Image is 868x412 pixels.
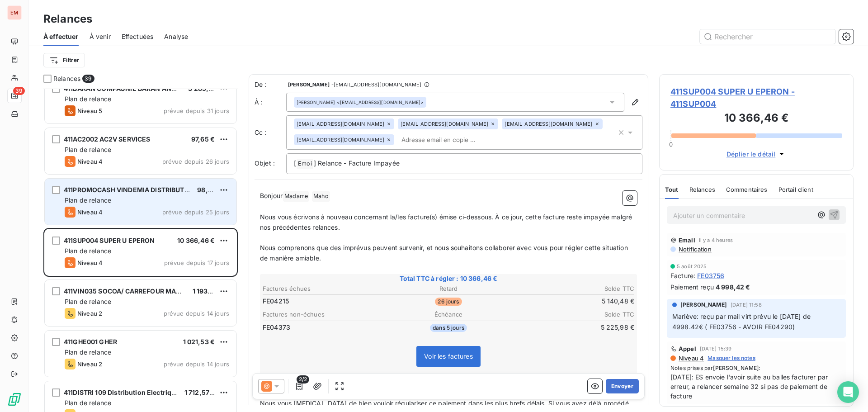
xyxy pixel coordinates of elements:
span: Voir les factures [424,352,473,360]
span: [EMAIL_ADDRESS][DOMAIN_NAME] [401,121,488,127]
span: Objet : [255,159,275,167]
span: [PERSON_NAME] [680,301,727,309]
span: Plan de relance [65,95,111,103]
span: 1 193,50 € [193,287,225,295]
span: Bonjour [260,192,283,199]
span: Niveau 4 [678,355,704,362]
th: Solde TTC [511,284,635,294]
h3: Relances [43,11,92,27]
span: Niveau 5 [77,107,102,114]
span: Emoi [297,159,313,169]
span: Niveau 2 [77,310,102,317]
span: Niveau 2 [77,360,102,368]
th: Factures non-échues [262,310,386,319]
label: Cc : [255,128,286,137]
span: il y a 4 heures [699,237,733,243]
div: grid [43,89,238,412]
span: 411SUP004 SUPER U EPERON - 411SUP004 [670,85,842,110]
span: Niveau 4 [77,259,103,266]
span: Plan de relance [65,399,111,407]
span: prévue depuis 25 jours [162,208,229,216]
span: 411DISTRI 109 Distribution Electrique [64,388,179,396]
span: [DATE] 15:39 [700,346,732,351]
span: 1 021,53 € [183,338,215,346]
span: Appel [679,345,696,352]
span: Nous vous écrivons à nouveau concernant la/les facture(s) émise ci-dessous. À ce jour, cette fact... [260,213,634,231]
span: Déplier le détail [726,149,776,159]
span: 5 août 2025 [677,264,707,269]
span: De : [255,80,286,89]
span: Paiement reçu [670,282,714,292]
span: prévue depuis 17 jours [164,259,229,266]
span: FE03756 [697,271,724,280]
span: Tout [665,186,679,193]
th: Factures échues [262,284,386,294]
h3: 10 366,46 € [670,110,842,128]
span: Masquer les notes [708,354,755,362]
span: 4 998,42 € [716,282,750,292]
span: FE04215 [263,297,289,306]
span: Mariève: reçu par mail virt prévu le [DATE] de 4998.42€ ( FE03756 - AVOIR FE04290) [672,313,812,331]
span: dans 5 jours [430,324,467,332]
span: 26 jours [435,298,462,306]
span: 39 [13,87,25,95]
td: 5 140,48 € [511,296,635,306]
div: Open Intercom Messenger [837,381,859,403]
span: 98,95 € [197,186,222,194]
span: 411AC2002 AC2V SERVICES [64,135,150,143]
span: Notes prises par : [670,364,842,372]
span: À effectuer [43,32,79,41]
span: 2/2 [297,375,309,384]
span: Maho [312,191,330,202]
span: Effectuées [122,32,154,41]
span: Relances [53,74,80,83]
a: 39 [7,89,21,103]
span: Relances [689,186,715,193]
th: Retard [387,284,510,294]
span: [DATE] 11:58 [731,302,762,308]
td: FE04373 [262,322,386,332]
span: [EMAIL_ADDRESS][DOMAIN_NAME] [297,137,384,142]
span: - [EMAIL_ADDRESS][DOMAIN_NAME] [331,82,421,87]
div: EM [7,5,22,20]
span: 39 [82,75,94,83]
span: ] Relance - Facture Impayée [314,159,400,167]
th: Échéance [387,310,510,319]
span: Total TTC à régler : 10 366,46 € [261,274,636,283]
label: À : [255,98,286,107]
span: [PERSON_NAME] [713,365,759,371]
span: prévue depuis 31 jours [164,107,229,114]
span: Email [679,237,695,244]
span: 411SUP004 SUPER U EPERON [64,237,155,244]
button: Filtrer [43,53,85,67]
span: [DATE]: ES envoie l'avoir suite au balles facturer par erreur, a relancer semaine 32 si pas de pa... [670,372,842,401]
span: [EMAIL_ADDRESS][DOMAIN_NAME] [297,121,384,127]
span: prévue depuis 26 jours [162,158,229,165]
span: Facture : [670,271,695,280]
span: Plan de relance [65,247,111,255]
td: 5 225,98 € [511,322,635,332]
span: [ [294,159,296,167]
span: À venir [90,32,111,41]
span: Plan de relance [65,348,111,356]
span: 411GHE001 GHER [64,338,117,346]
span: Niveau 4 [77,158,103,165]
span: [PERSON_NAME] [288,82,330,87]
span: 411VIN035 SOCOA/ CARREFOUR MARKET LES AVIRONS [64,287,237,295]
input: Rechercher [700,29,835,44]
button: Déplier le détail [724,149,789,159]
span: [PERSON_NAME] [297,99,335,105]
span: 0 [669,141,673,148]
img: Logo LeanPay [7,392,22,407]
button: Envoyer [606,379,639,393]
th: Solde TTC [511,310,635,319]
span: prévue depuis 14 jours [164,360,229,368]
span: Madame [283,191,309,202]
span: 411PROMOCASH VINDEMIA DISTRIBUTION / PROMOCASH [64,186,244,194]
span: [EMAIL_ADDRESS][DOMAIN_NAME] [505,121,592,127]
span: 97,65 € [191,135,215,143]
span: Notification [678,246,712,253]
span: Niveau 4 [77,208,103,216]
input: Adresse email en copie ... [398,133,502,147]
span: prévue depuis 14 jours [164,310,229,317]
